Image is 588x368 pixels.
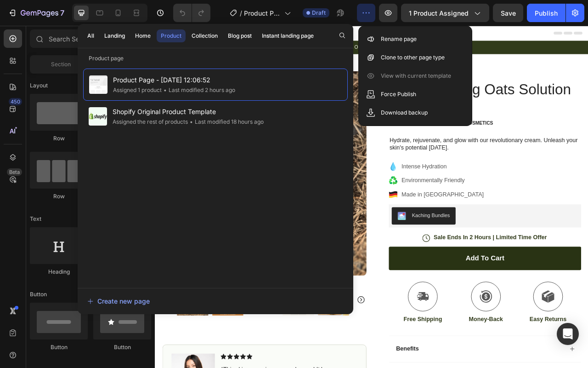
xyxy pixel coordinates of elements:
[190,118,193,125] span: •
[164,86,167,93] span: •
[327,236,375,246] div: Kaching Bundles
[30,268,88,276] div: Heading
[135,32,151,40] div: Home
[258,29,318,42] button: Instant landing page
[104,32,125,40] div: Landing
[155,26,588,368] iframe: To enrich screen reader interactions, please activate Accessibility in Grammarly extension settings
[308,236,319,247] img: KachingBundles.png
[30,290,47,299] span: Button
[401,4,489,22] button: 1 product assigned
[354,265,498,275] p: Sale Ends In 2 Hours | Limited Time Offer
[30,215,41,223] span: Text
[87,296,150,306] div: Create new page
[113,75,235,86] span: Product Page - [DATE] 12:06:52
[395,290,444,302] div: Add to cart
[93,343,151,351] div: Button
[381,34,417,44] p: Rename page
[313,209,418,220] p: Made in [GEOGRAPHIC_DATA]
[51,60,71,69] span: Section
[188,117,264,126] div: Last modified 18 hours ago
[113,86,162,95] div: Assigned 1 product
[312,9,326,17] span: Draft
[344,58,385,65] p: (1349 Reviews)
[192,32,218,40] div: Collection
[527,4,565,22] button: Publish
[60,7,64,18] p: 7
[87,292,344,310] button: Create new page
[381,108,428,117] p: Download backup
[78,54,353,63] p: Product page
[381,53,445,62] p: Clone to other page type
[4,4,68,22] button: 7
[83,29,98,42] button: All
[161,32,181,40] div: Product
[244,8,281,18] span: Product Page - [DATE] 12:06:52
[187,29,222,42] button: Collection
[298,121,541,128] p: The 2023 Rated Innovation in Cosmetics
[493,4,523,22] button: Save
[30,81,48,90] span: Layout
[30,134,88,143] div: Row
[301,231,382,253] button: Kaching Bundles
[557,323,579,345] div: Open Intercom Messenger
[7,168,22,176] div: Beta
[113,106,264,117] span: Shopify Original Product Template
[313,191,418,202] p: Environmentally Friendly
[131,29,155,42] button: Home
[228,32,252,40] div: Blog post
[30,343,88,351] div: Button
[224,29,256,42] button: Blog post
[381,90,416,99] p: Force Publish
[535,8,558,18] div: Publish
[501,9,516,17] span: Save
[100,29,129,42] button: Landing
[87,32,94,40] div: All
[298,141,541,161] p: Hydrate, rejuvenate, and glow with our revolutionary cream. Unleash your skin's potential [DATE].
[313,173,418,184] p: Intense Hydration
[173,4,210,22] div: Undo/Redo
[262,32,314,40] div: Instant landing page
[343,58,386,66] div: Rich Text Editor. Editing area: main
[162,86,235,95] div: Last modified 2 hours ago
[297,68,542,118] h1: Acne Clearing Oats Solution Soap
[297,281,542,311] button: Add to cart
[9,98,22,105] div: 450
[240,8,242,18] span: /
[113,117,188,126] div: Assigned the rest of products
[256,343,267,354] button: Carousel Next Arrow
[381,71,451,80] p: View with current template
[157,29,186,42] button: Product
[30,192,88,201] div: Row
[409,8,469,18] span: 1 product assigned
